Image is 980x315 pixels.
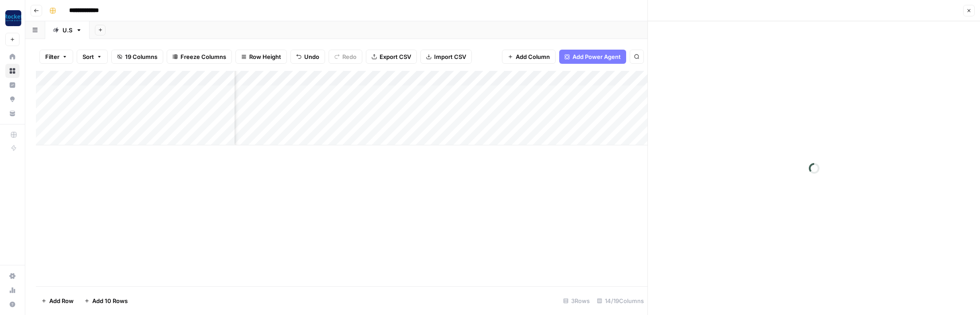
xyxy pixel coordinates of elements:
[63,26,72,35] div: U.S
[5,283,20,297] a: Usage
[5,7,20,29] button: Workspace: Rocket Pilots
[82,52,94,61] span: Sort
[5,92,20,106] a: Opportunities
[290,50,325,64] button: Undo
[79,294,133,308] button: Add 10 Rows
[45,52,59,61] span: Filter
[342,52,357,61] span: Redo
[235,50,287,64] button: Row Height
[5,50,20,64] a: Home
[39,50,73,64] button: Filter
[329,50,362,64] button: Redo
[92,296,128,305] span: Add 10 Rows
[420,50,472,64] button: Import CSV
[5,297,20,311] button: Help + Support
[111,50,163,64] button: 19 Columns
[125,52,157,61] span: 19 Columns
[516,52,550,61] span: Add Column
[49,296,74,305] span: Add Row
[366,50,417,64] button: Export CSV
[45,21,90,39] a: U.S
[36,294,79,308] button: Add Row
[249,52,281,61] span: Row Height
[380,52,411,61] span: Export CSV
[572,52,621,61] span: Add Power Agent
[560,294,593,308] div: 3 Rows
[5,106,20,121] a: Your Data
[559,50,626,64] button: Add Power Agent
[167,50,232,64] button: Freeze Columns
[593,294,647,308] div: 14/19 Columns
[434,52,466,61] span: Import CSV
[5,269,20,283] a: Settings
[502,50,556,64] button: Add Column
[5,64,20,78] a: Browse
[5,78,20,92] a: Insights
[5,10,21,26] img: Rocket Pilots Logo
[77,50,108,64] button: Sort
[304,52,319,61] span: Undo
[180,52,226,61] span: Freeze Columns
